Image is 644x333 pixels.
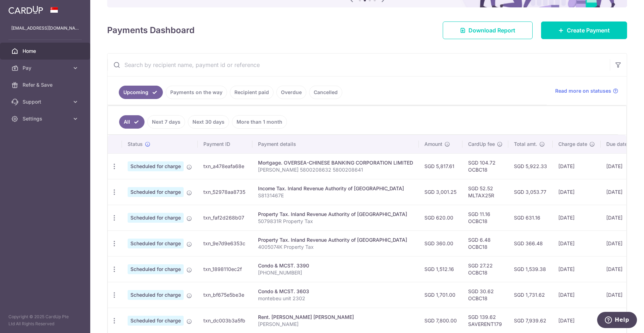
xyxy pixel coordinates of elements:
p: S8131467E [258,192,413,199]
td: [DATE] [553,205,601,230]
span: Status [128,141,143,148]
div: Mortgage. OVERSEA-CHINESE BANKING CORPORATION LIMITED [258,159,413,166]
td: SGD 27.22 OCBC18 [462,256,508,282]
h4: Payments Dashboard [107,24,195,37]
td: txn_1898110ec2f [198,256,252,282]
div: Condo & MCST. 3603 [258,288,413,295]
div: Income Tax. Inland Revenue Authority of [GEOGRAPHIC_DATA] [258,185,413,192]
input: Search by recipient name, payment id or reference [108,54,610,76]
th: Payment details [252,135,419,153]
td: SGD 1,731.62 [508,282,553,308]
td: SGD 5,922.33 [508,153,553,179]
a: Read more on statuses [555,87,618,94]
td: [DATE] [601,205,641,230]
td: [DATE] [601,230,641,256]
a: Cancelled [309,86,342,99]
td: SGD 104.72 OCBC18 [462,153,508,179]
span: Scheduled for charge [128,290,184,300]
td: SGD 3,001.25 [419,179,462,205]
span: Support [23,98,69,105]
span: Create Payment [567,26,610,35]
span: Refer & Save [23,81,69,88]
td: [DATE] [553,179,601,205]
a: Next 7 days [147,115,185,129]
a: All [119,115,145,129]
a: Upcoming [119,86,163,99]
td: SGD 11.16 OCBC18 [462,205,508,230]
td: SGD 360.00 [419,230,462,256]
p: 5079831R Property Tax [258,218,413,225]
td: SGD 620.00 [419,205,462,230]
td: [DATE] [553,282,601,308]
div: Property Tax. Inland Revenue Authority of [GEOGRAPHIC_DATA] [258,211,413,218]
td: SGD 52.52 MLTAX25R [462,179,508,205]
td: SGD 1,512.16 [419,256,462,282]
img: CardUp [8,6,43,14]
td: [DATE] [601,153,641,179]
span: Download Report [468,26,515,35]
a: Create Payment [541,21,627,39]
span: Due date [606,141,627,148]
td: txn_52978aa8735 [198,179,252,205]
td: txn_faf2d268b07 [198,205,252,230]
td: SGD 631.16 [508,205,553,230]
p: [PERSON_NAME] [258,321,413,328]
div: Property Tax. Inland Revenue Authority of [GEOGRAPHIC_DATA] [258,236,413,243]
td: SGD 1,539.38 [508,256,553,282]
iframe: Opens a widget where you can find more information [597,312,637,329]
span: Scheduled for charge [128,239,184,248]
span: Home [23,48,69,55]
div: Condo & MCST. 3390 [258,262,413,269]
span: Scheduled for charge [128,161,184,171]
span: Pay [23,64,69,72]
span: Scheduled for charge [128,264,184,274]
span: Scheduled for charge [128,213,184,223]
td: [DATE] [601,282,641,308]
td: [DATE] [553,230,601,256]
a: Payments on the way [166,86,227,99]
span: Settings [23,115,69,122]
span: Scheduled for charge [128,187,184,197]
a: More than 1 month [232,115,287,129]
td: SGD 5,817.61 [419,153,462,179]
span: CardUp fee [468,141,495,148]
span: Amount [424,141,442,148]
p: montebeu unit 2302 [258,295,413,302]
td: [DATE] [553,256,601,282]
td: txn_bf675e5be3e [198,282,252,308]
a: Download Report [443,21,533,39]
div: Rent. [PERSON_NAME] [PERSON_NAME] [258,314,413,321]
th: Payment ID [198,135,252,153]
a: Overdue [276,86,306,99]
td: txn_a478eafa68e [198,153,252,179]
a: Recipient paid [230,86,274,99]
td: SGD 30.62 OCBC18 [462,282,508,308]
td: [DATE] [601,256,641,282]
span: Scheduled for charge [128,316,184,326]
td: SGD 1,701.00 [419,282,462,308]
td: SGD 3,053.77 [508,179,553,205]
a: Next 30 days [188,115,229,129]
span: Total amt. [514,141,537,148]
td: txn_9e7d9e6353c [198,230,252,256]
td: [DATE] [553,153,601,179]
p: 4005074K Property Tax [258,243,413,251]
td: SGD 6.48 OCBC18 [462,230,508,256]
span: Charge date [558,141,587,148]
p: [PHONE_NUMBER] [258,269,413,276]
td: [DATE] [601,179,641,205]
p: [EMAIL_ADDRESS][DOMAIN_NAME] [11,25,79,32]
p: [PERSON_NAME] 5800208632 5800208641 [258,166,413,173]
td: SGD 366.48 [508,230,553,256]
span: Read more on statuses [555,87,611,94]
